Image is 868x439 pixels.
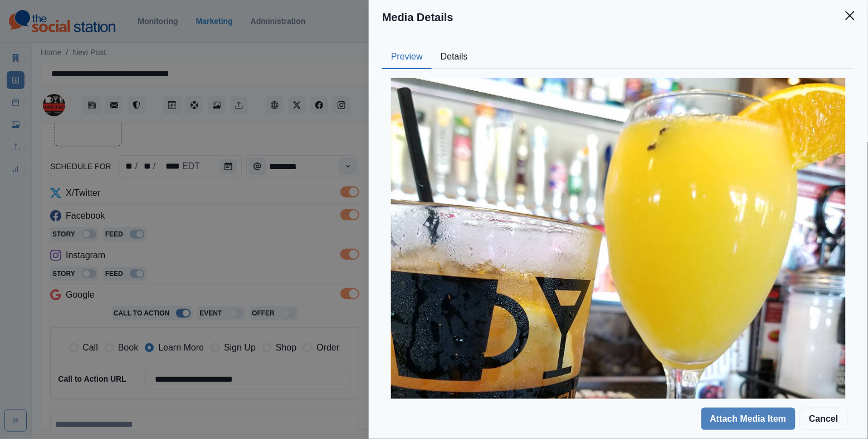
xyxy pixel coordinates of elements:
button: Close [839,4,861,27]
button: Preview [382,46,432,69]
button: Attach Media Item [701,408,796,430]
button: Details [432,46,477,69]
button: Cancel [800,408,848,430]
